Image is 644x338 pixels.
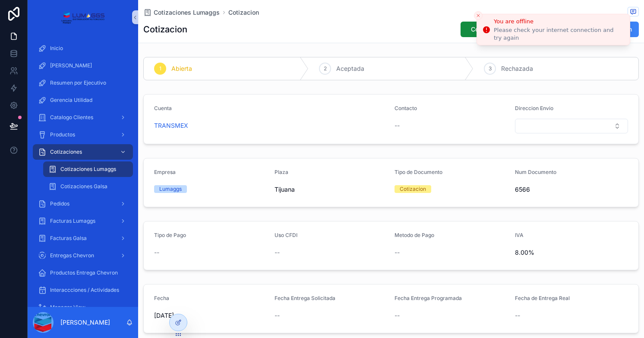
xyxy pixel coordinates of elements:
[515,105,553,111] span: Direccion Envio
[33,248,133,263] a: Entregas Chevron
[515,119,628,133] button: Select Button
[33,127,133,142] a: Productos
[324,65,327,72] span: 2
[143,8,220,17] a: Cotizaciones Lumaggs
[228,8,259,17] a: Cotizacion
[50,79,106,86] span: Resumen por Ejecutivo
[33,92,133,108] a: Gerencia Utilidad
[171,64,192,73] span: Abierta
[275,185,295,194] span: Tijuana
[159,65,161,72] span: 1
[28,35,138,307] div: scrollable content
[43,179,133,194] a: Cotizaciones Galsa
[50,200,69,207] span: Pedidos
[50,114,93,121] span: Catalogo Clientes
[154,248,159,257] span: --
[515,232,524,238] span: IVA
[275,248,280,257] span: --
[494,17,623,26] div: You are offline
[33,196,133,212] a: Pedidos
[60,183,107,190] span: Cotizaciones Galsa
[60,166,116,173] span: Cotizaciones Lumaggs
[461,22,562,37] button: Convertir en Pedido de Venta
[395,232,434,238] span: Metodo de Pago
[395,248,400,257] span: --
[494,26,623,42] div: Please check your internet connection and try again
[33,300,133,315] a: Manager View
[336,64,364,73] span: Aceptada
[60,318,110,327] p: [PERSON_NAME]
[33,282,133,298] a: Interaccciones / Actividades
[33,213,133,229] a: Facturas Lumaggs
[501,64,533,73] span: Rechazada
[154,311,268,320] span: [DATE]
[43,161,133,177] a: Cotizaciones Lumaggs
[275,295,335,301] span: Fecha Entrega Solicitada
[489,65,492,72] span: 3
[154,8,220,17] span: Cotizaciones Lumaggs
[143,23,187,35] h1: Cotizacion
[50,62,92,69] span: [PERSON_NAME]
[33,41,133,56] a: Inicio
[50,235,87,242] span: Facturas Galsa
[275,232,297,238] span: Uso CFDI
[50,97,92,104] span: Gerencia Utilidad
[50,45,63,52] span: Inicio
[50,269,118,276] span: Productos Entrega Chevron
[515,311,520,320] span: --
[515,169,556,175] span: Num Documento
[395,295,462,301] span: Fecha Entrega Programada
[515,248,628,257] span: 8.00%
[275,311,280,320] span: --
[50,287,119,294] span: Interaccciones / Actividades
[395,105,417,111] span: Contacto
[515,295,570,301] span: Fecha de Entrega Real
[474,11,483,20] button: Close toast
[395,311,400,320] span: --
[154,121,188,130] a: TRANSMEX
[50,218,95,224] span: Facturas Lumaggs
[50,148,82,155] span: Cotizaciones
[33,144,133,160] a: Cotizaciones
[515,185,628,194] span: 6566
[33,231,133,246] a: Facturas Galsa
[395,121,400,130] span: --
[154,169,176,175] span: Empresa
[50,304,85,311] span: Manager View
[50,131,75,138] span: Productos
[33,58,133,73] a: [PERSON_NAME]
[159,185,182,193] div: Lumaggs
[33,265,133,281] a: Productos Entrega Chevron
[400,185,426,193] div: Cotizacion
[275,169,288,175] span: Plaza
[395,169,442,175] span: Tipo de Documento
[471,25,555,34] span: Convertir en Pedido de Venta
[61,10,104,24] img: App logo
[154,232,186,238] span: Tipo de Pago
[154,295,169,301] span: Fecha
[154,105,172,111] span: Cuenta
[50,252,94,259] span: Entregas Chevron
[33,110,133,125] a: Catalogo Clientes
[33,75,133,91] a: Resumen por Ejecutivo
